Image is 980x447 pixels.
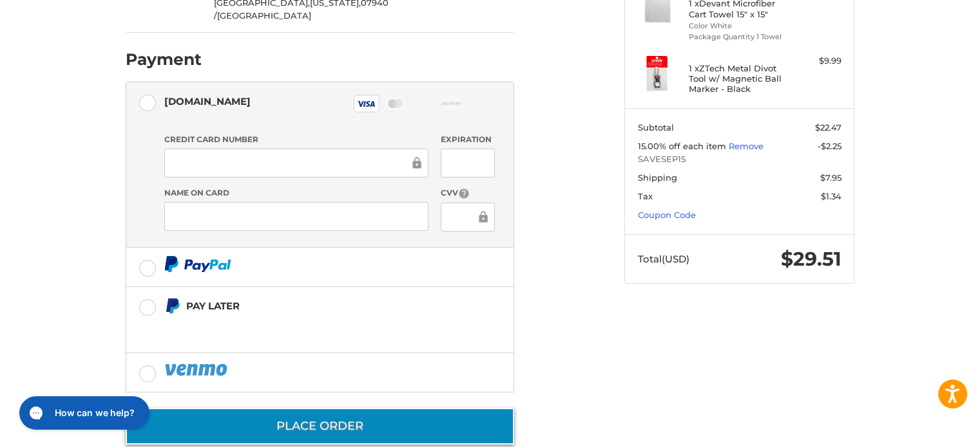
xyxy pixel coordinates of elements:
[818,141,841,151] span: -$2.25
[638,141,729,151] span: 15.00% off each item
[164,298,180,314] img: Pay Later icon
[441,187,494,199] label: CVV
[164,361,230,378] img: PayPal icon
[638,172,677,183] span: Shipping
[638,153,841,166] span: SAVESEP15
[791,55,841,68] div: $9.99
[820,172,841,183] span: $7.95
[689,21,787,32] li: Color White
[638,191,653,201] span: Tax
[164,316,434,337] iframe: PayPal Message 1
[815,122,841,132] span: $22.47
[164,256,231,272] img: PayPal icon
[638,210,696,220] a: Coupon Code
[689,63,787,95] h4: 1 x ZTech Metal Divot Tool w/ Magnetic Ball Marker - Black
[126,50,202,69] h2: Payment
[729,141,764,151] a: Remove
[126,408,514,444] button: Place Order
[13,392,153,434] iframe: Gorgias live chat messenger
[638,122,674,132] span: Subtotal
[164,91,251,112] div: [DOMAIN_NAME]
[164,134,428,145] label: Credit Card Number
[217,10,311,21] span: [GEOGRAPHIC_DATA]
[638,253,689,265] span: Total (USD)
[781,247,841,271] span: $29.51
[821,191,841,201] span: $1.34
[164,187,428,199] label: Name on Card
[441,134,494,145] label: Expiration
[186,295,433,316] div: Pay Later
[689,32,787,42] li: Package Quantity 1 Towel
